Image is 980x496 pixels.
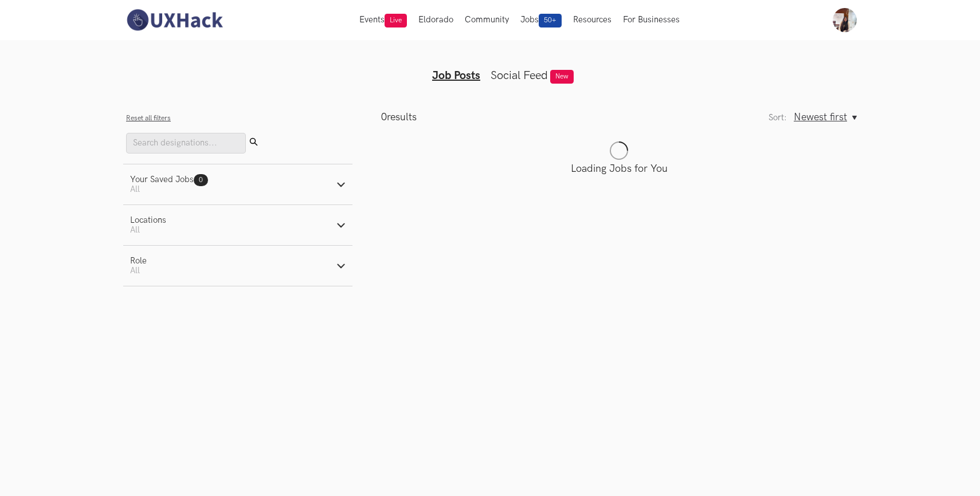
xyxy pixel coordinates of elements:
button: LocationsAll [123,205,352,245]
span: 0 [199,176,203,184]
button: RoleAll [123,246,352,286]
span: Live [385,14,407,27]
a: Job Posts [432,69,480,82]
button: Newest first, Sort: [794,111,857,123]
div: Locations [130,215,166,225]
span: New [550,70,574,84]
span: All [130,184,140,194]
a: Social Feed [491,69,548,82]
div: Role [130,256,147,266]
div: Your Saved Jobs [130,175,208,184]
img: Your profile pic [833,8,857,32]
p: results [381,111,417,123]
ul: Tabs Interface [270,50,710,82]
span: 50+ [539,14,562,27]
span: All [130,225,140,235]
p: Loading Jobs for You [381,163,857,175]
button: Your Saved Jobs0 All [123,164,352,204]
button: Reset all filters [126,114,171,123]
input: Search [126,133,246,153]
span: All [130,266,140,275]
span: Newest first [794,111,847,123]
label: Sort: [769,113,787,123]
span: 0 [381,111,387,123]
img: UXHack-logo.png [123,8,225,32]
